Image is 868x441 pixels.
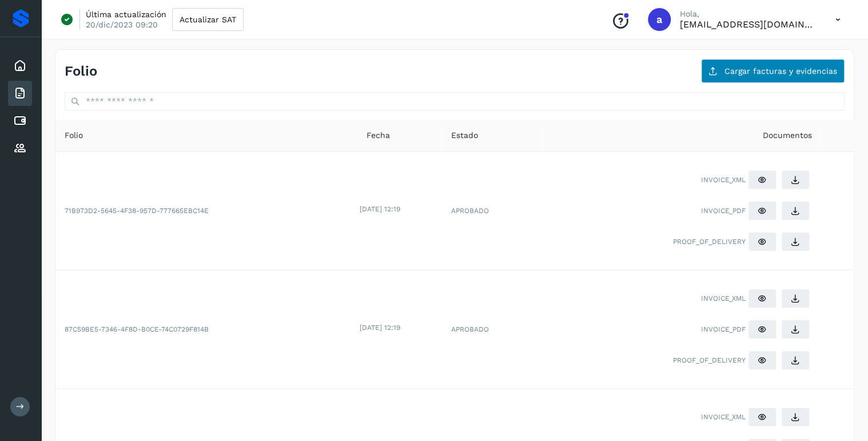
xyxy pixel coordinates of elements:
[701,59,845,83] button: Cargar facturas y evidencias
[65,63,97,80] h4: Folio
[8,81,32,106] div: Facturas
[360,204,440,214] div: [DATE] 12:19
[367,129,390,141] span: Fecha
[86,9,166,19] p: Última actualización
[55,152,357,270] td: 71B973D2-5645-4F38-957D-777665EBC14E
[680,19,817,30] p: antoniovillagomezmtz@gmail.com
[724,67,837,75] span: Cargar facturas y evidencias
[763,129,812,141] span: Documentos
[701,412,746,422] span: INVOICE_XML
[442,152,541,270] td: APROBADO
[673,237,746,247] span: PROOF_OF_DELIVERY
[86,19,158,30] p: 20/dic/2023 09:20
[360,322,440,333] div: [DATE] 12:19
[8,53,32,78] div: Inicio
[701,324,746,334] span: INVOICE_PDF
[55,270,357,389] td: 87C59BE5-7346-4F8D-B0CE-74C0729F814B
[673,355,746,365] span: PROOF_OF_DELIVERY
[180,15,236,23] span: Actualizar SAT
[451,129,478,141] span: Estado
[442,270,541,389] td: APROBADO
[65,129,83,141] span: Folio
[701,293,746,304] span: INVOICE_XML
[172,8,244,31] button: Actualizar SAT
[8,136,32,161] div: Proveedores
[8,108,32,133] div: Cuentas por pagar
[701,206,746,216] span: INVOICE_PDF
[701,175,746,185] span: INVOICE_XML
[680,9,817,19] p: Hola,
